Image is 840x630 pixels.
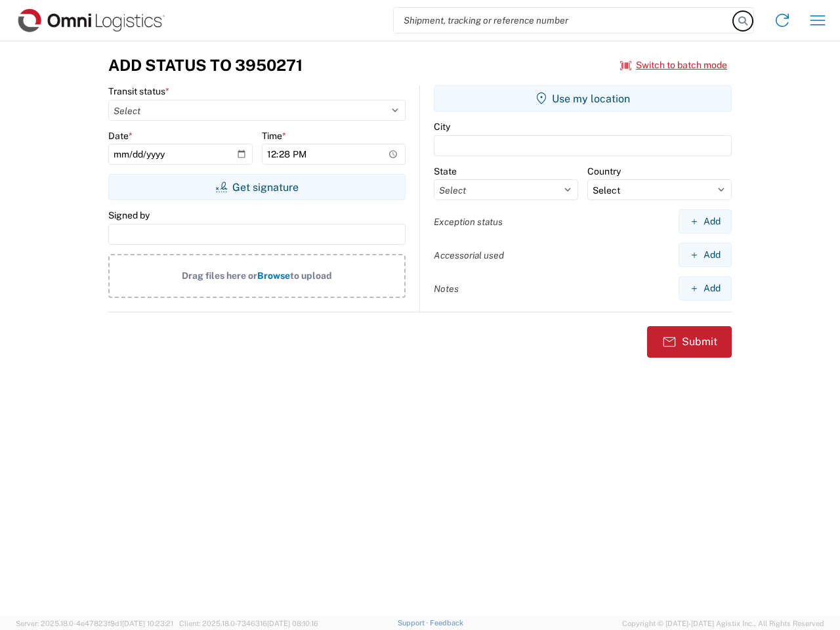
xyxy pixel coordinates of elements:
[434,165,457,177] label: State
[257,270,290,281] span: Browse
[430,619,463,627] a: Feedback
[398,619,430,627] a: Support
[434,85,732,112] button: Use my location
[587,165,621,177] label: Country
[290,270,332,281] span: to upload
[108,209,150,221] label: Signed by
[267,619,318,627] span: [DATE] 08:10:16
[679,243,732,267] button: Add
[622,618,824,629] span: Copyright © [DATE]-[DATE] Agistix Inc., All Rights Reserved
[434,283,459,295] label: Notes
[108,174,406,200] button: Get signature
[262,130,286,142] label: Time
[182,270,257,281] span: Drag files here or
[679,209,732,234] button: Add
[108,130,133,142] label: Date
[108,85,169,97] label: Transit status
[434,216,503,228] label: Exception status
[620,54,727,76] button: Switch to batch mode
[394,8,734,33] input: Shipment, tracking or reference number
[647,326,732,358] button: Submit
[16,619,173,627] span: Server: 2025.18.0-4e47823f9d1
[179,619,318,627] span: Client: 2025.18.0-7346316
[122,619,173,627] span: [DATE] 10:23:21
[434,121,450,133] label: City
[679,276,732,301] button: Add
[108,56,303,75] h3: Add Status to 3950271
[434,249,504,261] label: Accessorial used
